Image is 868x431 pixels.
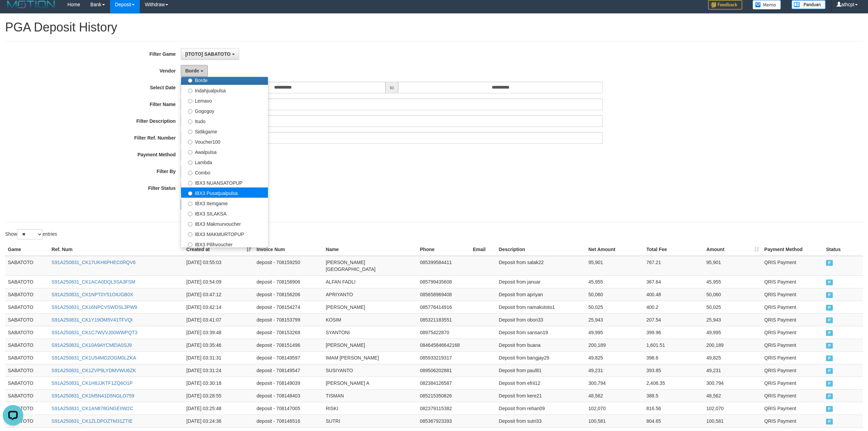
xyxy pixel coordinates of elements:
[5,275,49,288] td: SABATOTO
[181,136,268,146] label: Voucher100
[181,218,268,228] label: IBX3 Makmurvoucher
[496,389,586,402] td: Deposit from kere21
[704,402,762,415] td: 102,070
[52,342,132,348] a: S91A250831_CK10A9AYCMEIA0SJ9
[52,355,136,361] a: S91A250831_CK1U54MD2OGM0LZKA
[496,301,586,313] td: Deposit from namakutoto1
[188,140,192,144] input: Voucher100
[5,301,49,313] td: SABATOTO
[417,339,470,351] td: 084645846642168
[762,351,824,364] td: QRIS Payment
[496,275,586,288] td: Deposit from januar
[826,305,833,311] span: PAID
[496,243,586,256] th: Description
[184,351,254,364] td: [DATE] 03:31:31
[184,256,254,276] td: [DATE] 03:55:03
[704,243,762,256] th: Amount: activate to sort column ascending
[52,380,133,386] a: S91A250831_CK1H8JJKTF1ZQ6O1P
[254,377,323,389] td: deposit - 708149039
[181,126,268,136] label: Sidikgame
[323,339,417,351] td: [PERSON_NAME]
[5,339,49,351] td: SABATOTO
[643,377,704,389] td: 2,406.35
[254,415,323,427] td: deposit - 708146516
[188,222,192,226] input: IBX3 Makmurvoucher
[586,402,644,415] td: 102,070
[586,351,644,364] td: 49,825
[254,313,323,326] td: deposit - 708153799
[704,377,762,389] td: 300,794
[181,146,268,157] label: Awalpulsa
[586,415,644,427] td: 100,581
[643,351,704,364] td: 398.6
[762,402,824,415] td: QRIS Payment
[52,330,137,335] a: S91A250831_CK1C7WVVJ00WWPQT3
[254,288,323,301] td: deposit - 708156206
[181,208,268,218] label: IBX3 SILAKSA
[254,339,323,351] td: deposit - 708151496
[17,229,43,239] select: Showentries
[323,351,417,364] td: IMAM [PERSON_NAME]
[254,351,323,364] td: deposit - 708149597
[323,377,417,389] td: [PERSON_NAME] A
[496,339,586,351] td: Deposit from buana
[496,377,586,389] td: Deposit from efrii12
[586,301,644,313] td: 50,025
[586,243,644,256] th: Net Amount
[323,402,417,415] td: RISKI
[417,415,470,427] td: 085367923393
[643,339,704,351] td: 1,601.51
[181,75,268,85] label: Borde
[823,243,863,256] th: Status
[5,313,49,326] td: SABATOTO
[181,187,268,198] label: IBX3 Pusatjualpulsa
[254,389,323,402] td: deposit - 708148403
[254,364,323,377] td: deposit - 708149547
[52,418,133,424] a: S91A250831_CK1ZLDPOZTM31ZTIE
[417,256,470,276] td: 085399584411
[5,377,49,389] td: SABATOTO
[181,198,268,208] label: IBX3 Itemgame
[704,275,762,288] td: 45,955
[762,288,824,301] td: QRIS Payment
[417,301,470,313] td: 085776414916
[762,243,824,256] th: Payment Method
[470,243,496,256] th: Email
[254,243,323,256] th: Invoice Num
[417,275,470,288] td: 085799435608
[385,82,398,93] span: to
[643,256,704,276] td: 767.21
[496,415,586,427] td: Deposit from sutri33
[323,364,417,377] td: SUSIYANTO
[643,364,704,377] td: 393.85
[185,51,231,57] span: [ITOTO] SABATOTO
[417,326,470,339] td: 08975422870
[704,415,762,427] td: 100,581
[52,292,133,297] a: S91A250831_CK1NPT0Y51OIUGB0X
[184,288,254,301] td: [DATE] 03:47:12
[704,256,762,276] td: 95,901
[704,339,762,351] td: 200,189
[496,288,586,301] td: Deposit from apriyan
[826,419,833,425] span: PAID
[5,21,863,34] h1: PGA Deposit History
[188,150,192,155] input: Awalpulsa
[586,339,644,351] td: 200,189
[188,119,192,124] input: Itudo
[826,381,833,387] span: PAID
[52,406,133,411] a: S91A250831_CK1AN878GNGEIIW2C
[184,339,254,351] td: [DATE] 03:35:46
[704,389,762,402] td: 48,562
[417,288,470,301] td: 085658969408
[762,389,824,402] td: QRIS Payment
[417,313,470,326] td: 085321183551
[188,160,192,165] input: Lambda
[184,402,254,415] td: [DATE] 03:25:48
[762,275,824,288] td: QRIS Payment
[181,157,268,167] label: Lambda
[417,389,470,402] td: 085215350826
[586,313,644,326] td: 25,943
[5,229,57,239] label: Show entries
[188,232,192,237] input: IBX3 MAKMURTOPUP
[181,85,268,95] label: Indahjualpulsa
